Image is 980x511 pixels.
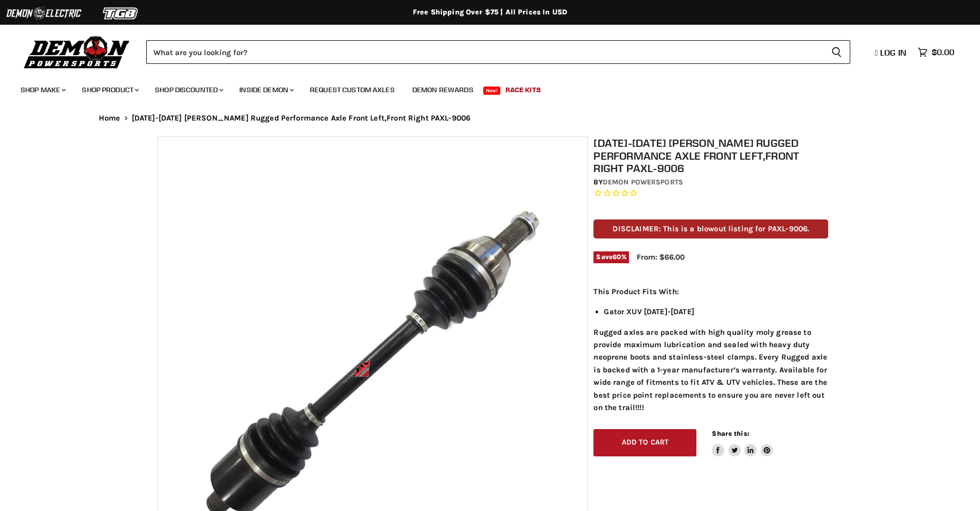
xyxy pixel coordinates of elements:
[147,79,230,100] a: Shop Discounted
[622,438,669,447] span: Add to cart
[913,45,959,60] a: $0.00
[498,79,549,100] a: Race Kits
[712,430,749,437] span: Share this:
[78,114,902,123] nav: Breadcrumbs
[302,79,402,100] a: Request Custom Axles
[932,47,954,57] span: $0.00
[232,79,300,100] a: Inside Demon
[99,114,120,123] a: Home
[604,305,828,318] li: Gator XUV [DATE]-[DATE]
[146,40,850,64] form: Product
[593,219,828,239] p: DISCLAIMER: This is a blowout listing for PAXL-9006.
[593,285,828,414] div: Rugged axles are packed with high quality moly grease to provide maximum lubrication and sealed w...
[823,40,850,64] button: Search
[5,4,82,23] img: Demon Electric Logo 2
[78,8,902,17] div: Free Shipping Over $75 | All Prices In USD
[593,188,828,199] span: Rated 0.0 out of 5 stars 0 reviews
[603,178,683,186] a: Demon Powersports
[13,79,72,100] a: Shop Make
[146,40,823,64] input: Search
[74,79,145,100] a: Shop Product
[593,285,828,298] p: This Product Fits With:
[712,429,773,456] aside: Share this:
[880,47,906,58] span: Log in
[82,4,160,23] img: TGB Logo 2
[870,48,913,57] a: Log in
[637,252,685,262] span: From: $66.00
[21,33,133,70] img: Demon Powersports
[593,251,629,263] span: Save %
[593,429,696,456] button: Add to cart
[612,253,621,261] span: 60
[405,79,481,100] a: Demon Rewards
[13,75,952,100] ul: Main menu
[483,87,501,95] span: New!
[593,137,828,175] h1: [DATE]-[DATE] [PERSON_NAME] Rugged Performance Axle Front Left,Front Right PAXL-9006
[132,114,471,123] span: [DATE]-[DATE] [PERSON_NAME] Rugged Performance Axle Front Left,Front Right PAXL-9006
[593,177,828,188] div: by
